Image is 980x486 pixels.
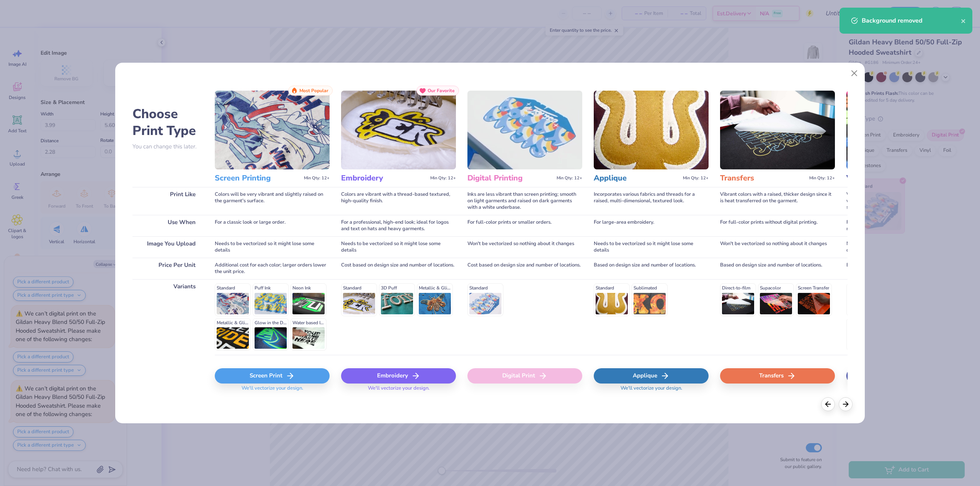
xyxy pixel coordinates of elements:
h3: Screen Printing [215,173,301,183]
div: Image You Upload [132,236,203,258]
h3: Transfers [720,173,806,183]
div: Inks are less vibrant than screen printing; smooth on light garments and raised on dark garments ... [467,187,582,215]
button: Close [847,66,862,81]
img: Transfers [720,91,835,169]
div: For a classic look or large order. [215,215,330,236]
div: Based on design size and number of locations. [846,258,961,279]
span: We'll vectorize your design. [617,385,685,396]
span: Most Popular [299,88,328,93]
h3: Vinyl [846,173,933,183]
h3: Embroidery [341,173,427,183]
div: Price Per Unit [132,258,203,279]
div: Colors will be very vibrant and slightly raised on the garment's surface. [215,187,330,215]
div: Vinyl [846,368,961,384]
div: Colors are vibrant with a thread-based textured, high-quality finish. [341,187,456,215]
img: Applique [594,91,709,169]
div: Needs to be vectorized so it might lose some details [341,236,456,258]
span: Min Qty: 12+ [557,176,582,181]
span: Min Qty: 12+ [304,176,330,181]
div: For full-color prints without digital printing. [720,215,835,236]
img: Digital Printing [467,91,582,169]
div: Additional cost for each color; larger orders lower the unit price. [215,258,330,279]
div: Based on design size and number of locations. [720,258,835,279]
img: Embroidery [341,91,456,169]
div: Applique [594,368,709,384]
span: Min Qty: 12+ [683,176,709,181]
div: Background removed [862,16,961,25]
span: We'll vectorize your design. [365,385,433,396]
div: For adding personalized custom names and numbers. [846,215,961,236]
div: Embroidery [341,368,456,384]
div: Needs to be vectorized so it might lose some details [215,236,330,258]
div: For full-color prints or smaller orders. [467,215,582,236]
div: Vibrant colors with a smooth, slightly raised finish; vinyl prints have a consistent texture and ... [846,187,961,215]
h3: Applique [594,173,680,183]
span: Min Qty: 12+ [430,176,456,181]
h2: Choose Print Type [132,106,203,139]
div: Cost based on design size and number of locations. [341,258,456,279]
div: Based on design size and number of locations. [594,258,709,279]
div: Variants [132,279,203,355]
p: You can change this later. [132,143,203,150]
div: Vibrant colors with a raised, thicker design since it is heat transferred on the garment. [720,187,835,215]
div: Won't be vectorized so nothing about it changes [467,236,582,258]
div: Won't be vectorized so nothing about it changes [720,236,835,258]
div: Needs to be vectorized so it might lose some details [846,236,961,258]
h3: Digital Printing [467,173,554,183]
img: Screen Printing [215,91,330,169]
span: Our Favorite [428,88,455,93]
div: Digital Print [467,368,582,384]
span: Min Qty: 12+ [809,176,835,181]
div: Needs to be vectorized so it might lose some details [594,236,709,258]
div: For large-area embroidery. [594,215,709,236]
div: Incorporates various fabrics and threads for a raised, multi-dimensional, textured look. [594,187,709,215]
img: Vinyl [846,91,961,169]
div: Print Like [132,187,203,215]
div: Screen Print [215,368,330,384]
div: For a professional, high-end look; ideal for logos and text on hats and heavy garments. [341,215,456,236]
div: Transfers [720,368,835,384]
div: Use When [132,215,203,236]
span: We'll vectorize your design. [238,385,306,396]
button: close [961,16,966,25]
div: Cost based on design size and number of locations. [467,258,582,279]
